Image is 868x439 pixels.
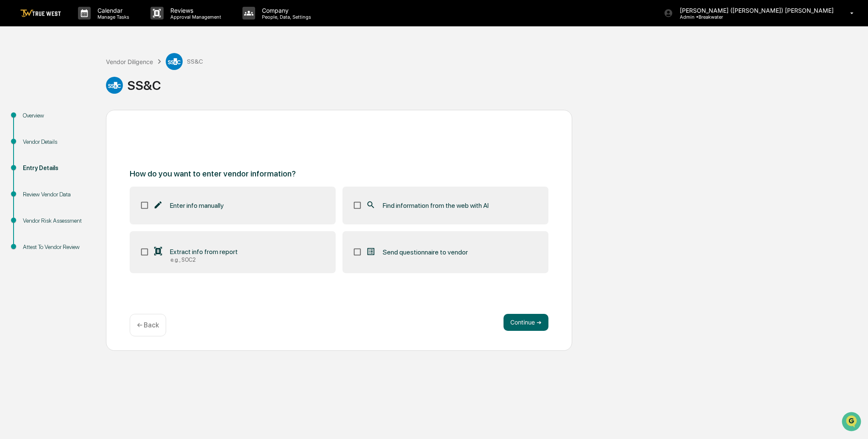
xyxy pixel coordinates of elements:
div: Start new chat [29,65,139,73]
span: Preclearance [17,107,55,115]
p: Manage Tasks [91,14,134,20]
span: Attestations [70,107,105,115]
p: People, Data, Settings [255,14,315,20]
p: Company [255,7,315,14]
span: Extract info from report [170,248,238,256]
p: How do you want to enter vendor information? [130,169,548,179]
p: Calendar [91,7,134,14]
div: Attest To Vendor Review [23,243,92,252]
div: Vendor Details [23,137,92,146]
div: e.g., SOC2 [170,257,238,263]
span: Data Lookup [17,123,53,131]
p: Reviews [164,7,225,14]
div: SS&C [166,53,203,70]
p: Approval Management [164,14,225,20]
div: Overview [23,111,92,120]
div: We're available if you need us! [29,73,107,80]
p: ← Back [137,321,159,329]
a: 🗄️Attestations [58,103,108,119]
a: 🔎Data Lookup [5,120,57,135]
p: Admin • Breakwater [673,14,752,20]
span: Find information from the web with AI [383,201,489,210]
button: Continue ➔ [504,314,548,331]
a: Powered byPylon [60,143,103,150]
img: Vendor Logo [166,53,183,70]
p: [PERSON_NAME] ([PERSON_NAME]) [PERSON_NAME] [673,7,838,14]
iframe: Open customer support [841,411,864,434]
div: 🔎 [8,124,15,131]
img: Vendor Logo [106,77,123,94]
span: Pylon [84,144,103,150]
p: How can we help? [8,18,154,31]
div: 🗄️ [61,108,68,115]
input: Clear [22,39,140,48]
img: logo [20,9,61,17]
div: Entry Details [23,164,92,173]
img: 1746055101610-c473b297-6a78-478c-a979-82029cc54cd1 [8,65,24,80]
button: Start new chat [144,67,154,78]
div: Vendor Risk Assessment [23,216,92,225]
a: 🖐️Preclearance [5,103,58,119]
div: 🖐️ [8,108,15,115]
span: Enter info manually [170,201,224,210]
div: Vendor Diligence [106,58,153,65]
span: Send questionnaire to vendor [383,248,468,256]
div: Review Vendor Data [23,190,92,199]
div: SS&C [106,77,864,94]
